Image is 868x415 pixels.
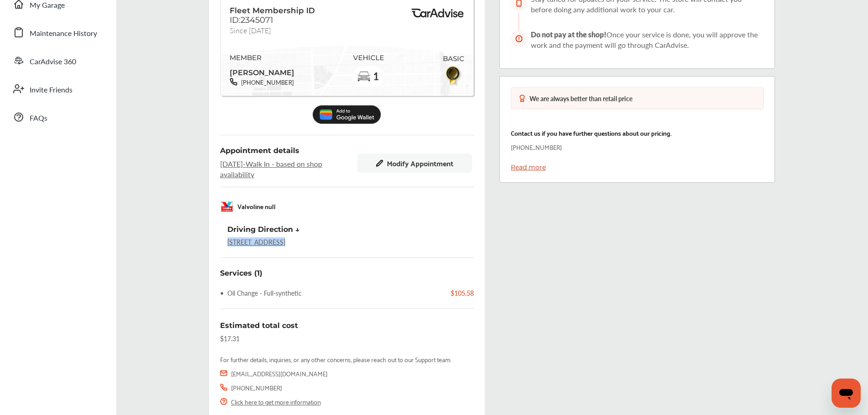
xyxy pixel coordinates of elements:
img: icon_warning_qmark.76b945ae.svg [220,398,227,405]
span: [PHONE_NUMBER] [237,78,294,87]
a: Read more [511,163,546,171]
p: Contact us if you have further questions about our pricing. [511,128,672,138]
iframe: Button to launch messaging window [832,379,861,408]
span: [DATE] [220,159,243,169]
img: medal-badge-icon.048288b6.svg [519,95,526,102]
span: MEMBER [230,54,294,62]
img: Add_to_Google_Wallet.5c177d4c.svg [313,105,381,124]
span: ID:2345071 [230,15,273,25]
span: Modify Appointment [387,159,453,167]
img: icon_call.cce55db1.svg [220,384,227,391]
a: [STREET_ADDRESS] [227,237,285,246]
a: Maintenance History [8,20,107,44]
span: [PERSON_NAME] [230,65,294,78]
div: [PHONE_NUMBER] [231,382,282,393]
span: Since [DATE] [230,25,271,33]
img: icon_email.5572a086.svg [220,369,227,377]
span: FAQs [30,113,47,124]
span: Estimated total cost [220,321,298,330]
img: logo-valvoline.png [220,200,234,213]
span: Invite Friends [30,84,72,96]
span: Appointment details [220,146,299,155]
span: Once your service is done, you will approve the work and the payment will go through CarAdvise. [531,29,758,50]
span: Fleet Membership ID [230,6,315,15]
span: VEHICLE [353,54,384,62]
p: Valvoline null [237,201,276,211]
span: Do not pay at the shop! [531,30,606,39]
span: • [220,288,224,297]
div: We are always better than retail price [529,95,632,102]
div: Oil Change - Full-synthetic [220,288,302,297]
a: CarAdvise 360 [8,49,107,72]
a: Invite Friends [8,77,107,101]
div: For further details, inquiries, or any other concerns, please reach out to our Support team. [220,354,451,364]
div: $17.31 [220,334,240,343]
p: [PHONE_NUMBER] [511,142,562,152]
div: Services (1) [220,269,262,277]
a: Click here to get more information [231,396,321,407]
span: Walk In - based on shop availability [220,159,347,179]
img: BasicPremiumLogo.8d547ee0.svg [410,9,465,18]
img: car-basic.192fe7b4.svg [357,70,371,84]
img: phone-black.37208b07.svg [230,78,237,86]
button: Modify Appointment [357,154,472,173]
a: FAQs [8,105,107,129]
div: $105.58 [447,288,474,297]
span: BASIC [443,55,464,63]
span: - [243,159,246,169]
span: CarAdvise 360 [30,56,76,68]
span: Maintenance History [30,28,97,40]
span: 1 [373,71,379,82]
img: BasicBadge.31956f0b.svg [443,65,464,86]
div: [EMAIL_ADDRESS][DOMAIN_NAME] [231,368,328,379]
div: Driving Direction ↓ [227,225,300,234]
